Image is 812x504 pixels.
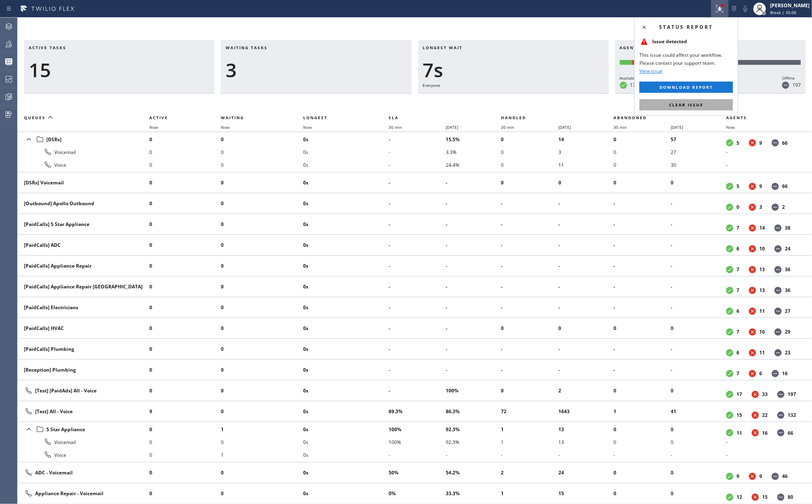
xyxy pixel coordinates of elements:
[782,183,788,190] dd: 66
[749,328,756,336] dt: Unavailable
[423,58,604,82] div: 7s
[613,423,671,436] li: 0
[749,266,756,273] dt: Unavailable
[29,45,66,50] span: Active tasks
[221,176,303,189] li: 0
[558,176,613,189] li: 0
[24,134,143,145] div: [DSRs]
[785,328,790,335] dd: 29
[389,239,446,252] li: -
[446,197,501,210] li: -
[726,429,733,436] dt: Available
[303,133,389,146] li: 0s
[149,448,221,461] li: 0
[772,204,779,211] dt: Offline
[221,405,303,418] li: 0
[24,424,143,435] div: 5 Star Appliance
[149,405,221,418] li: 9
[558,197,613,210] li: -
[221,280,303,293] li: 0
[221,423,303,436] li: 1
[24,437,143,447] div: Voicemail
[671,364,726,376] li: -
[501,301,558,314] li: -
[558,364,613,376] li: -
[221,146,303,158] li: 0
[613,197,671,210] li: -
[737,430,742,436] dd: 11
[423,82,604,89] div: Everyone
[24,304,143,311] div: [PaidCalls] Electricians
[737,349,739,356] dd: 6
[221,436,303,448] li: 0
[671,260,726,272] li: -
[303,343,389,356] li: 0s
[221,448,303,461] li: 1
[774,224,782,232] dt: Offline
[24,115,46,120] span: Queues
[726,139,733,146] dt: Available
[671,158,726,171] li: 30
[671,239,726,252] li: -
[389,158,446,171] li: -
[501,176,558,189] li: 0
[389,133,446,146] li: -
[726,370,733,377] dt: Available
[613,260,671,272] li: -
[726,391,733,398] dt: Available
[303,384,389,397] li: 0s
[446,239,501,252] li: -
[149,133,221,146] li: 0
[446,322,501,335] li: -
[389,260,446,272] li: -
[303,280,389,293] li: 0s
[389,176,446,189] li: -
[558,423,613,436] li: 13
[671,133,726,146] li: 57
[149,218,221,231] li: 0
[446,146,501,158] li: 3.3%
[446,260,501,272] li: -
[759,328,765,335] dd: 10
[726,204,733,211] dt: Available
[613,343,671,356] li: -
[389,280,446,293] li: -
[423,45,463,50] span: Longest wait
[149,364,221,376] li: 0
[149,146,221,158] li: 0
[749,139,756,146] dt: Unavailable
[726,224,733,232] dt: Available
[558,124,571,130] span: [DATE]
[774,287,782,294] dt: Offline
[558,436,613,448] li: 13
[389,322,446,335] li: -
[389,343,446,356] li: -
[446,280,501,293] li: -
[632,60,657,65] div: Unavailable: 33
[749,308,756,315] dt: Unavailable
[737,412,742,418] dd: 15
[749,183,756,190] dt: Unavailable
[24,262,143,269] div: [PaidCalls] Appliance Repair
[740,3,751,14] button: Mute
[149,239,221,252] li: 0
[770,10,796,15] span: Break | 35:06
[501,364,558,376] li: -
[303,436,389,448] li: 0s
[774,308,782,315] dt: Offline
[671,218,726,231] li: -
[303,322,389,335] li: 0s
[558,158,613,171] li: 11
[777,412,784,419] dt: Offline
[303,124,312,130] span: Now
[749,349,756,356] dt: Unavailable
[24,346,143,352] div: [PaidCalls] Plumbing
[620,60,632,65] div: Available: 17
[558,146,613,158] li: 3
[752,429,759,436] dt: Unavailable
[774,349,782,356] dt: Offline
[620,45,641,50] span: Agents
[785,266,790,273] dd: 36
[671,423,726,436] li: 0
[24,366,143,373] div: [Reception] Plumbing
